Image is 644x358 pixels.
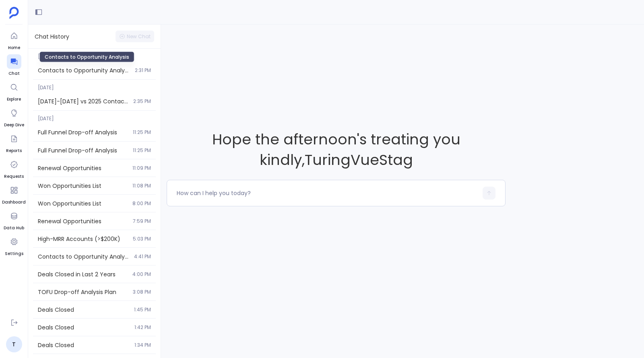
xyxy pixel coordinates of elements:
span: Chat [7,70,21,77]
span: Settings [5,251,23,257]
span: 5:03 PM [133,236,151,242]
span: 11:08 PM [132,183,151,189]
span: Deep Dive [4,122,24,128]
span: Reports [6,148,22,154]
span: 3:08 PM [133,289,151,295]
span: 1:34 PM [134,342,151,348]
span: TOFU Drop-off Analysis Plan [38,288,128,296]
span: 2023-2024 vs 2025 Contact Engagement & Activity Cohort Analysis [38,97,128,105]
a: Data Hub [4,209,24,231]
a: Requests [4,157,24,180]
span: Contacts to Opportunity Analysis [38,66,130,74]
a: Explore [7,80,21,103]
span: Data Hub [4,225,24,231]
span: High-MRR Accounts (>$200K) [38,235,128,243]
span: Renewal Opportunities [38,164,128,172]
span: Hope the afternoon's treating you kindly , TuringVueStag [167,129,506,171]
span: 11:25 PM [133,129,151,136]
span: Dashboard [2,199,26,206]
a: Reports [6,132,22,154]
div: Contacts to Opportunity Analysis [39,51,134,62]
span: Contacts to Opportunity Analysis [38,253,129,261]
span: 8:00 PM [132,200,151,207]
a: T [6,336,22,352]
span: Deals Closed [38,306,129,314]
span: Explore [7,96,21,103]
span: 4:00 PM [132,271,151,278]
span: 2:35 PM [133,98,151,105]
span: 11:25 PM [133,147,151,154]
span: Renewal Opportunities [38,217,128,225]
a: Chat [7,54,21,77]
span: Deals Closed in Last 2 Years [38,270,128,278]
span: 2:31 PM [135,67,151,74]
span: Won Opportunities List [38,200,128,208]
span: Full Funnel Drop-off Analysis [38,128,128,136]
span: [DATE] [33,49,156,60]
span: Chat History [35,33,69,41]
span: 4:41 PM [134,253,151,260]
span: Deals Closed [38,341,130,349]
a: Settings [5,235,23,257]
a: Deep Dive [4,106,24,128]
span: Deals Closed [38,323,130,331]
span: 11:09 PM [132,165,151,171]
span: Requests [4,173,24,180]
a: Home [7,29,21,51]
a: Dashboard [2,183,26,206]
span: Home [7,45,21,51]
span: [DATE] [33,111,156,122]
span: [DATE] [33,80,156,91]
span: 7:59 PM [133,218,151,224]
span: 1:45 PM [134,307,151,313]
img: petavue logo [9,7,19,19]
span: Full Funnel Drop-off Analysis [38,146,128,154]
span: Won Opportunities List [38,182,128,190]
span: 1:42 PM [134,324,151,331]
